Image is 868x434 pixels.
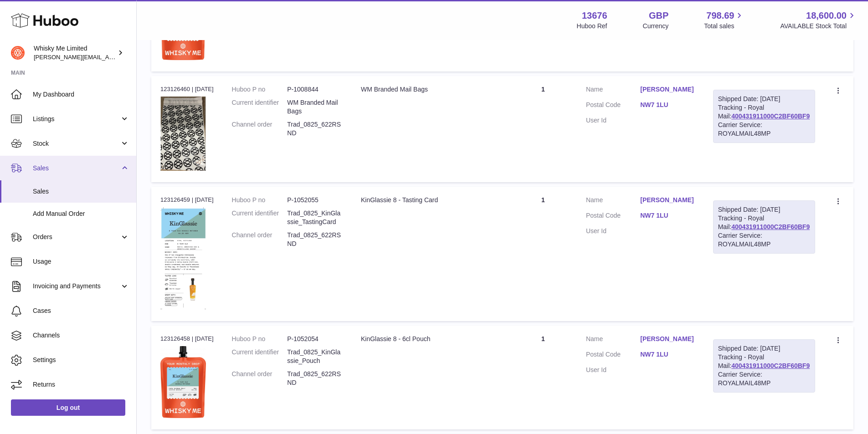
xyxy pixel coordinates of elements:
span: 18,600.00 [806,10,847,22]
span: Returns [33,380,129,389]
dt: User Id [586,227,640,235]
dt: Name [586,85,640,96]
span: Channels [33,331,129,340]
img: 1752740623.png [160,207,206,310]
img: 1725358317.png [160,97,206,171]
dt: Postal Code [586,350,640,361]
div: 123126460 | [DATE] [160,85,214,93]
dt: Current identifier [232,209,288,226]
span: Usage [33,257,129,266]
span: Orders [33,233,120,241]
a: [PERSON_NAME] [640,335,694,343]
div: Currency [643,22,669,31]
a: 400431911000C2BF60BF9 [731,112,810,120]
div: Tracking - Royal Mail: [713,90,815,143]
div: Whisky Me Limited [34,44,116,61]
span: Stock [33,139,120,148]
span: Listings [33,115,120,123]
a: NW7 1LU [640,350,694,359]
span: Total sales [704,22,745,31]
dd: Trad_0825_KinGlassie_TastingCard [287,209,343,226]
strong: 13676 [582,10,607,22]
span: Settings [33,356,129,364]
dd: Trad_0825_622RSND [287,231,343,248]
dt: User Id [586,366,640,374]
a: 400431911000C2BF60BF9 [731,362,810,369]
dd: Trad_0825_KinGlassie_Pouch [287,348,343,365]
span: My Dashboard [33,90,129,99]
dt: Name [586,196,640,207]
dt: Huboo P no [232,335,288,343]
span: Invoicing and Payments [33,282,120,291]
dd: P-1052055 [287,196,343,204]
span: Sales [33,187,129,196]
div: Carrier Service: ROYALMAIL48MP [718,121,810,138]
a: NW7 1LU [640,101,694,109]
div: Shipped Date: [DATE] [718,95,810,103]
div: KinGlassie 8 - 6cl Pouch [361,335,500,343]
dd: P-1008844 [287,85,343,94]
dt: Channel order [232,231,288,248]
dt: Current identifier [232,98,288,116]
span: [PERSON_NAME][EMAIL_ADDRESS][DOMAIN_NAME] [34,53,183,61]
dt: User Id [586,116,640,125]
a: NW7 1LU [640,211,694,220]
span: Cases [33,306,129,315]
a: 18,600.00 AVAILABLE Stock Total [780,10,857,31]
div: Carrier Service: ROYALMAIL48MP [718,370,810,388]
a: 400431911000C2BF60BF9 [731,223,810,230]
dt: Postal Code [586,211,640,222]
div: Tracking - Royal Mail: [713,339,815,392]
div: KinGlassie 8 - Tasting Card [361,196,500,204]
span: 798.69 [706,10,734,22]
dd: Trad_0825_622RSND [287,370,343,387]
td: 1 [509,76,577,182]
div: Carrier Service: ROYALMAIL48MP [718,231,810,249]
img: frances@whiskyshop.com [11,46,25,60]
dd: Trad_0825_622RSND [287,120,343,138]
dd: P-1052054 [287,335,343,343]
dt: Channel order [232,370,288,387]
div: Shipped Date: [DATE] [718,205,810,214]
dd: WM Branded Mail Bags [287,98,343,116]
dt: Huboo P no [232,196,288,204]
a: 798.69 Total sales [704,10,745,31]
div: 123126459 | [DATE] [160,196,214,204]
div: Shipped Date: [DATE] [718,344,810,353]
div: 123126458 | [DATE] [160,335,214,343]
span: Sales [33,164,120,173]
strong: GBP [649,10,668,22]
span: Add Manual Order [33,209,129,218]
dt: Name [586,335,640,346]
a: [PERSON_NAME] [640,196,694,204]
div: Tracking - Royal Mail: [713,200,815,253]
td: 1 [509,187,577,321]
dt: Current identifier [232,348,288,365]
a: Log out [11,399,125,416]
span: AVAILABLE Stock Total [780,22,857,31]
a: [PERSON_NAME] [640,85,694,94]
div: Huboo Ref [577,22,607,31]
dt: Channel order [232,120,288,138]
td: 1 [509,326,577,429]
div: WM Branded Mail Bags [361,85,500,94]
img: 1752740557.jpg [160,346,206,418]
dt: Postal Code [586,101,640,112]
dt: Huboo P no [232,85,288,94]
